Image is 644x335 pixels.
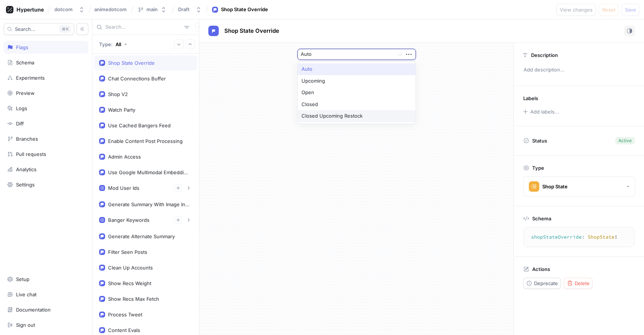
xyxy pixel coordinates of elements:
[16,136,38,142] div: Branches
[97,38,130,51] button: Type: All
[534,281,558,285] span: Deprecate
[16,75,45,81] div: Experiments
[527,230,631,244] textarea: shopStateOverride: ShopState!
[298,63,416,75] div: Auto
[108,76,166,82] div: Chat Connections Buffer
[108,296,159,302] div: Show Recs Max Fetch
[108,185,139,191] div: Mod User Ids
[108,169,189,175] div: Use Google Multimodal Embeddings
[108,154,141,160] div: Admin Access
[54,6,73,13] div: dotcom
[530,109,559,114] div: Add labels...
[298,75,416,87] div: Upcoming
[108,201,189,207] div: Generate Summary With Image Input
[531,52,558,58] p: Description
[532,165,544,171] p: Type
[105,23,181,31] input: Search...
[16,151,46,157] div: Pull requests
[16,44,28,50] div: Flags
[298,87,416,99] div: Open
[625,7,636,12] span: Save
[556,4,596,16] button: View changes
[298,110,416,122] div: Closed Upcoming Restock
[108,122,171,128] div: Use Cached Bangers Feed
[16,291,37,297] div: Live chat
[99,41,113,47] p: Type:
[618,137,632,144] div: Active
[116,41,121,47] div: All
[521,107,561,117] button: Add labels...
[564,278,593,289] button: Delete
[221,6,268,13] div: Shop State Override
[108,312,142,318] div: Process Tweet
[602,7,615,12] span: Reset
[532,266,550,272] p: Actions
[4,23,74,35] button: Search...K
[146,6,158,13] div: main
[622,4,640,16] button: Save
[224,28,279,34] span: Shop State Override
[108,107,135,113] div: Watch Party
[16,322,35,328] div: Sign out
[108,91,128,97] div: Shop V2
[16,90,35,96] div: Preview
[542,184,568,190] div: Shop State
[16,276,29,282] div: Setup
[178,6,190,13] div: Draft
[16,121,24,127] div: Diff
[59,25,71,33] div: K
[16,307,51,313] div: Documentation
[560,7,593,12] span: View changes
[135,3,170,16] button: main
[16,60,34,66] div: Schema
[51,3,88,16] button: dotcom
[575,281,590,285] span: Delete
[16,182,35,188] div: Settings
[174,39,184,49] button: Expand all
[108,327,140,333] div: Content Evals
[108,280,151,286] div: Show Recs Weight
[108,249,147,255] div: Filter Seen Posts
[532,216,551,221] p: Schema
[16,105,27,111] div: Logs
[532,135,547,146] p: Status
[94,7,127,12] span: animedotcom
[185,39,195,49] button: Collapse all
[4,303,88,316] a: Documentation
[108,265,153,271] div: Clean Up Accounts
[520,64,638,76] p: Add description...
[15,27,35,31] span: Search...
[523,278,561,289] button: Deprecate
[108,60,155,66] div: Shop State Override
[108,233,175,239] div: Generate Alternate Summary
[523,176,635,197] button: Shop State
[108,217,149,223] div: Banger Keywords
[175,3,205,16] button: Draft
[298,99,416,111] div: Closed
[16,166,37,172] div: Analytics
[523,95,538,101] p: Labels
[108,138,183,144] div: Enable Content Post Processing
[599,4,619,16] button: Reset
